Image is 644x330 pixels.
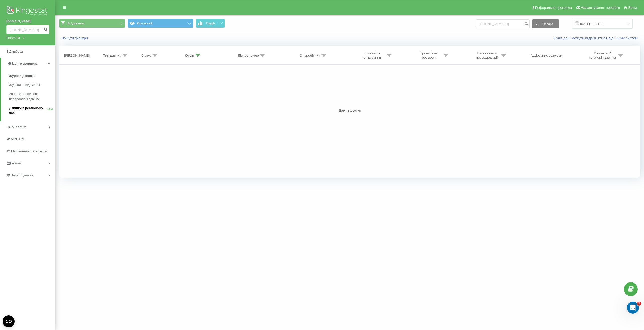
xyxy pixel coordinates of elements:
[128,19,193,28] button: Основний
[9,71,55,80] a: Журнал дзвінків
[6,5,49,18] img: Ringostat logo
[359,51,386,60] div: Тривалість очікування
[67,21,84,25] span: Всі дзвінки
[9,106,47,116] span: Дзвінки в реальному часі
[532,19,559,28] button: Експорт
[6,25,49,34] input: Пошук за номером
[581,6,620,10] span: Налаштування профілю
[628,6,637,10] span: Вихід
[12,125,27,129] span: Аналiтика
[185,53,194,58] div: Клієнт
[1,58,55,70] a: Центр звернень
[103,53,121,58] div: Тип дзвінка
[12,62,38,65] span: Центр звернень
[141,53,151,58] div: Статус
[554,36,640,40] a: Коли дані можуть відрізнятися вiд інших систем
[206,22,216,25] span: Графік
[637,302,641,306] span: 2
[11,161,21,165] span: Кошти
[11,137,24,141] span: Mini CRM
[415,51,442,60] div: Тривалість розмови
[59,19,125,28] button: Всі дзвінки
[9,89,55,104] a: Звіт про пропущені необроблені дзвінки
[3,315,15,327] button: Open CMP widget
[627,302,639,314] iframe: Intercom live chat
[588,51,617,60] div: Коментар/категорія дзвінка
[531,53,562,58] div: Аудіозапис розмови
[535,6,572,10] span: Реферальна програма
[238,53,259,58] div: Бізнес номер
[59,108,640,113] div: Дані відсутні
[6,35,20,40] div: Проекти
[9,73,36,78] span: Журнал дзвінків
[59,36,90,40] button: Скинути фільтри
[476,19,530,28] input: Пошук за номером
[9,104,55,118] a: Дзвінки в реальному часіNEW
[9,80,55,89] a: Журнал повідомлень
[11,173,33,177] span: Налаштування
[9,91,53,102] span: Звіт про пропущені необроблені дзвінки
[473,51,500,60] div: Назва схеми переадресації
[300,53,320,58] div: Співробітник
[64,53,90,58] div: [PERSON_NAME]
[196,19,225,28] button: Графік
[9,50,23,53] span: Дашборд
[6,19,49,24] a: [DOMAIN_NAME]
[9,82,41,87] span: Журнал повідомлень
[11,149,47,153] span: Маркетплейс інтеграцій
